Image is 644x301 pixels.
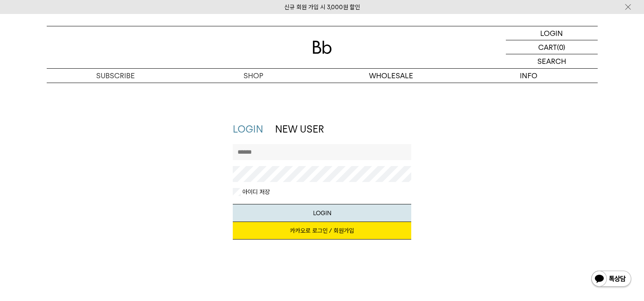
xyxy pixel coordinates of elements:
[506,26,598,40] a: LOGIN
[322,69,460,83] p: WHOLESALE
[233,204,411,222] button: LOGIN
[460,69,598,83] p: INFO
[233,222,411,240] a: 카카오로 로그인 / 회원가입
[557,40,565,54] p: (0)
[313,41,332,54] img: 로고
[538,40,557,54] p: CART
[590,270,632,289] img: 카카오톡 채널 1:1 채팅 버튼
[284,4,360,11] a: 신규 회원 가입 시 3,000원 할인
[184,69,322,83] a: SHOP
[506,40,598,54] a: CART (0)
[275,123,324,135] a: NEW USER
[537,54,566,68] p: SEARCH
[47,69,184,83] a: SUBSCRIBE
[233,123,263,135] a: LOGIN
[540,26,563,40] p: LOGIN
[241,188,270,196] label: 아이디 저장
